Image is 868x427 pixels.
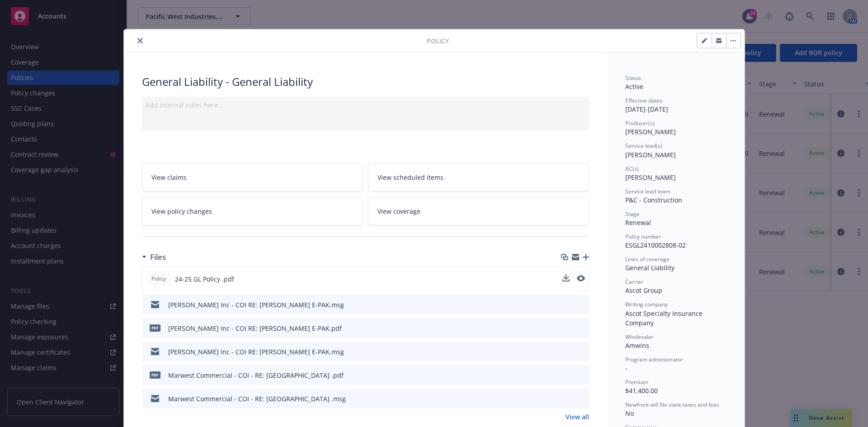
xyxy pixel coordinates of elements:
[142,74,589,89] div: General Liability - General Liability
[625,333,654,341] span: Wholesaler
[625,286,662,295] span: Ascot Group
[625,150,676,159] span: [PERSON_NAME]
[625,82,643,91] span: Active
[368,197,589,225] a: View coverage
[563,324,570,333] button: download file
[142,197,363,225] a: View policy changes
[625,97,662,104] span: Effective dates
[625,278,643,286] span: Carrier
[625,356,683,363] span: Program administrator
[625,165,639,173] span: AC(s)
[150,371,160,378] span: pdf
[625,142,662,150] span: Service lead(s)
[168,347,344,357] div: [PERSON_NAME] Inc - COI RE: [PERSON_NAME] E-PAK.msg
[625,119,655,127] span: Producer(s)
[577,300,585,310] button: preview file
[377,206,420,216] span: View coverage
[577,275,585,282] button: preview file
[625,309,704,327] span: Ascot Specialty Insurance Company
[562,274,570,282] button: download file
[625,127,676,136] span: [PERSON_NAME]
[150,251,166,263] h3: Files
[625,74,641,82] span: Status
[625,241,686,249] span: ESGL2410002808-02
[563,300,570,310] button: download file
[562,274,570,284] button: download file
[150,275,168,283] span: Policy
[168,394,346,404] div: Marwest Commercial - COI - RE: [GEOGRAPHIC_DATA] .msg
[563,347,570,357] button: download file
[577,394,585,404] button: preview file
[625,300,668,308] span: Writing company
[577,274,585,284] button: preview file
[377,173,443,182] span: View scheduled items
[168,300,344,310] div: [PERSON_NAME] Inc - COI RE: [PERSON_NAME] E-PAK.msg
[625,341,649,350] span: Amwins
[146,100,585,110] div: Add internal notes here...
[175,274,234,284] span: 24-25 GL Policy .pdf
[625,173,676,182] span: [PERSON_NAME]
[625,401,719,408] span: Newfront will file state taxes and fees
[563,371,570,380] button: download file
[168,371,344,380] div: Marwest Commercial - COI - RE: [GEOGRAPHIC_DATA] .pdf
[625,263,726,272] div: General Liability
[168,324,342,333] div: [PERSON_NAME] Inc - COI RE: [PERSON_NAME] E-PAK.pdf
[151,173,187,182] span: View claims
[625,196,682,204] span: P&C - Construction
[625,364,627,372] span: -
[625,386,658,395] span: $41,400.00
[427,36,449,46] span: Policy
[625,409,634,418] span: No
[368,163,589,192] a: View scheduled items
[625,210,640,218] span: Stage
[625,97,726,114] div: [DATE] - [DATE]
[142,251,166,263] div: Files
[566,412,589,422] a: View all
[577,324,585,333] button: preview file
[625,255,670,263] span: Lines of coverage
[563,394,570,404] button: download file
[150,324,160,331] span: pdf
[135,35,146,46] button: close
[625,218,651,227] span: Renewal
[625,233,661,240] span: Policy number
[151,206,212,216] span: View policy changes
[577,347,585,357] button: preview file
[625,188,670,195] span: Service lead team
[577,371,585,380] button: preview file
[625,378,648,386] span: Premium
[142,163,363,192] a: View claims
